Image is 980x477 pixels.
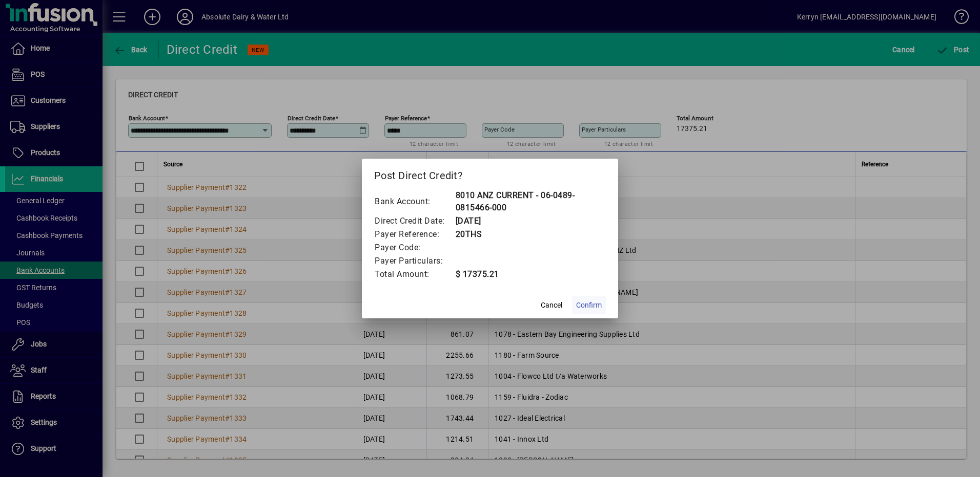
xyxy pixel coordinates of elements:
[374,254,455,268] td: Payer Particulars:
[455,189,606,214] td: 8010 ANZ CURRENT - 06-0489-0815466-000
[541,300,562,311] span: Cancel
[374,189,455,214] td: Bank Account:
[455,228,606,241] td: 20THS
[572,296,606,314] button: Confirm
[455,268,606,281] td: $ 17375.21
[374,241,455,254] td: Payer Code:
[576,300,602,311] span: Confirm
[374,268,455,281] td: Total Amount:
[362,159,618,188] h2: Post Direct Credit?
[374,214,455,228] td: Direct Credit Date:
[535,296,568,314] button: Cancel
[374,228,455,241] td: Payer Reference:
[455,214,606,228] td: [DATE]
